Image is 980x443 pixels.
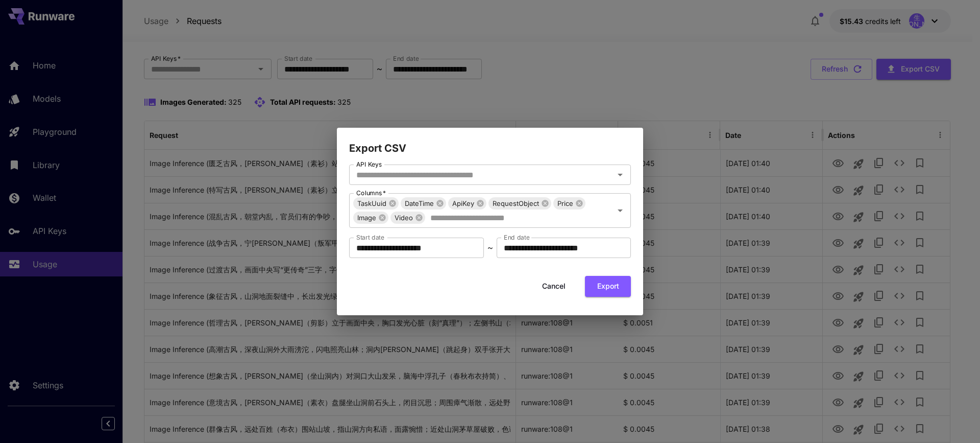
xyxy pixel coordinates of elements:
label: End date [504,233,529,242]
h2: Export CSV [337,128,643,156]
button: Open [613,203,627,218]
label: Start date [356,233,384,242]
span: Price [553,198,577,209]
div: Image [353,212,388,224]
label: API Keys [356,160,382,169]
span: Video [390,212,417,224]
div: ApiKey [448,197,486,209]
span: DateTime [401,198,438,209]
p: ~ [487,242,493,254]
div: TaskUuid [353,197,399,209]
div: Price [553,197,585,209]
button: Open [613,168,627,182]
span: TaskUuid [353,198,390,209]
span: ApiKey [448,198,478,209]
span: Image [353,212,380,224]
button: Export [585,276,631,297]
div: Video [390,212,425,224]
label: Columns [356,189,386,197]
div: DateTime [401,197,446,209]
span: RequestObject [488,198,543,209]
button: Cancel [531,276,577,297]
div: RequestObject [488,197,551,209]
